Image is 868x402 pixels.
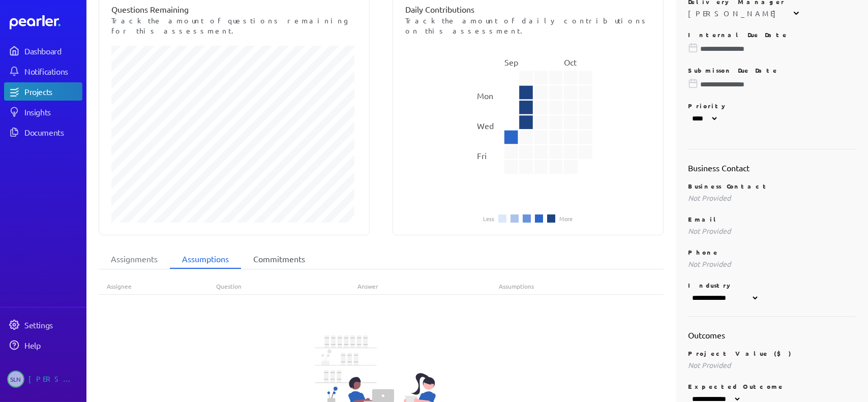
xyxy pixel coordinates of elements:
[99,282,216,290] div: Assignee
[688,259,731,268] span: Not Provided
[504,57,518,67] text: Sep
[559,215,573,222] li: More
[405,3,651,15] p: Daily Contributions
[24,66,81,76] div: Notifications
[99,250,170,269] li: Assignments
[405,15,651,36] p: Track the amount of daily contributions on this assessment.
[688,30,856,39] p: Internal Due Date
[688,281,856,289] p: Industry
[688,349,856,357] p: Project Value ($)
[688,8,781,18] div: [PERSON_NAME]
[4,123,82,141] a: Documents
[477,90,493,101] text: Mon
[216,282,357,290] div: Question
[477,150,487,161] text: Fri
[241,250,317,269] li: Commitments
[24,340,81,350] div: Help
[688,102,856,110] p: Priority
[688,79,856,89] input: Please choose a due date
[10,15,82,29] a: Dashboard
[4,316,82,334] a: Settings
[4,42,82,60] a: Dashboard
[688,182,856,190] p: Business Contact
[111,3,357,15] p: Questions Remaining
[688,226,731,235] span: Not Provided
[4,82,82,101] a: Projects
[688,162,856,174] h2: Business Contact
[24,127,81,137] div: Documents
[24,86,81,97] div: Projects
[24,320,81,330] div: Settings
[688,193,731,202] span: Not Provided
[483,215,494,222] li: Less
[28,370,79,388] div: [PERSON_NAME]
[688,382,856,390] p: Expected Outcome
[688,248,856,256] p: Phone
[24,107,81,117] div: Insights
[357,282,499,290] div: Answer
[170,250,241,269] li: Assumptions
[688,44,856,54] input: Please choose a due date
[477,120,494,131] text: Wed
[4,366,82,392] a: SLN[PERSON_NAME]
[564,57,577,67] text: Oct
[111,15,357,36] p: Track the amount of questions remaining for this assessment.
[688,360,731,369] span: Not Provided
[499,282,640,290] div: Assumptions
[4,103,82,121] a: Insights
[688,66,856,74] p: Submisson Due Date
[688,329,856,341] h2: Outcomes
[7,370,24,388] span: Sylvain LE NAY
[24,46,81,56] div: Dashboard
[688,215,856,223] p: Email
[4,62,82,80] a: Notifications
[4,336,82,354] a: Help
